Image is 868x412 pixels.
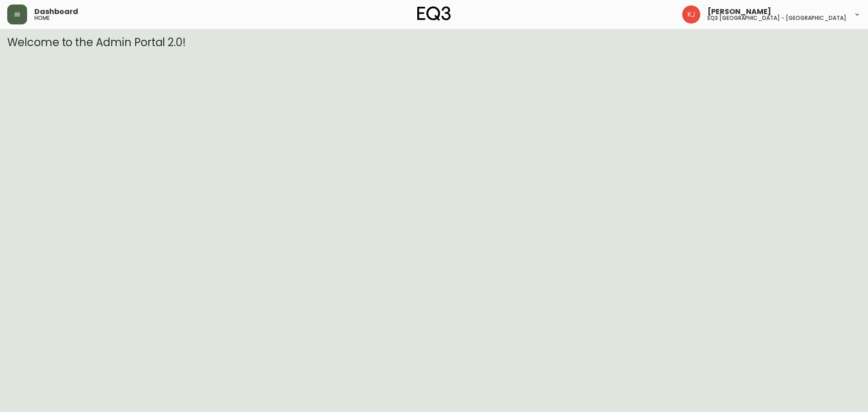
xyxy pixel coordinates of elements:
img: 24a625d34e264d2520941288c4a55f8e [682,5,700,24]
span: [PERSON_NAME] [708,8,771,15]
h5: eq3 [GEOGRAPHIC_DATA] - [GEOGRAPHIC_DATA] [708,15,846,21]
img: logo [417,6,451,21]
h5: home [34,15,50,21]
span: Dashboard [34,8,78,15]
h3: Welcome to the Admin Portal 2.0! [7,36,861,49]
